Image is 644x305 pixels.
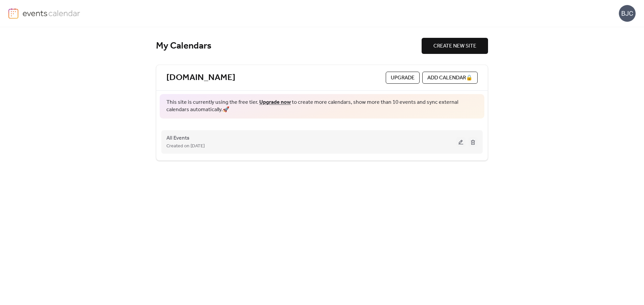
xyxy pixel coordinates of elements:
[166,136,190,140] a: All Events
[259,97,291,107] a: Upgrade now
[166,134,190,142] span: All Events
[391,74,415,82] span: Upgrade
[22,8,80,18] img: logo-type
[433,42,476,50] span: CREATE NEW SITE
[156,40,422,52] div: My Calendars
[386,72,420,84] button: Upgrade
[619,5,636,22] div: BJC
[8,8,18,19] img: logo
[166,72,235,83] a: [DOMAIN_NAME]
[422,38,488,54] button: CREATE NEW SITE
[166,99,478,114] span: This site is currently using the free tier. to create more calendars, show more than 10 events an...
[166,142,205,150] span: Created on [DATE]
